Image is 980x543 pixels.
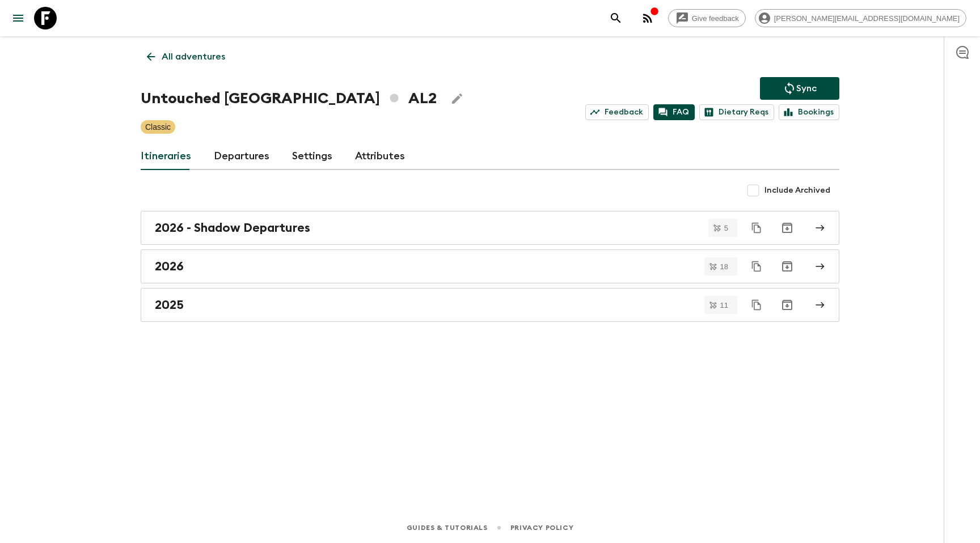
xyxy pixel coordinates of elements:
h2: 2025 [155,298,184,312]
a: 2026 - Shadow Departures [141,211,839,245]
button: Duplicate [746,218,767,238]
a: Itineraries [141,143,191,170]
a: All adventures [141,45,231,68]
button: Duplicate [746,295,767,315]
a: Privacy Policy [510,521,573,534]
h2: 2026 - Shadow Departures [155,220,310,235]
a: Guides & Tutorials [407,521,488,534]
span: 5 [717,224,735,232]
p: All adventures [162,50,225,63]
button: Edit Adventure Title [446,87,468,110]
a: Feedback [585,104,649,120]
a: Departures [214,143,269,170]
a: Settings [292,143,332,170]
span: 11 [713,302,735,309]
span: Give feedback [686,14,745,23]
h2: 2026 [155,259,184,274]
a: Dietary Reqs [699,104,774,120]
a: Attributes [355,143,405,170]
a: Bookings [779,104,839,120]
a: 2025 [141,288,839,322]
a: FAQ [653,104,695,120]
span: 18 [713,263,735,270]
button: Sync adventure departures to the booking engine [760,77,839,100]
div: [PERSON_NAME][EMAIL_ADDRESS][DOMAIN_NAME] [755,9,966,27]
button: search adventures [605,7,627,29]
button: Duplicate [746,256,767,277]
p: Classic [145,121,171,133]
span: [PERSON_NAME][EMAIL_ADDRESS][DOMAIN_NAME] [768,14,966,23]
button: menu [7,7,29,29]
button: Archive [776,255,799,278]
a: 2026 [141,249,839,283]
a: Give feedback [668,9,746,27]
span: Include Archived [764,185,830,196]
h1: Untouched [GEOGRAPHIC_DATA] AL2 [141,87,437,110]
button: Archive [776,294,799,316]
p: Sync [796,82,817,95]
button: Archive [776,217,799,239]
